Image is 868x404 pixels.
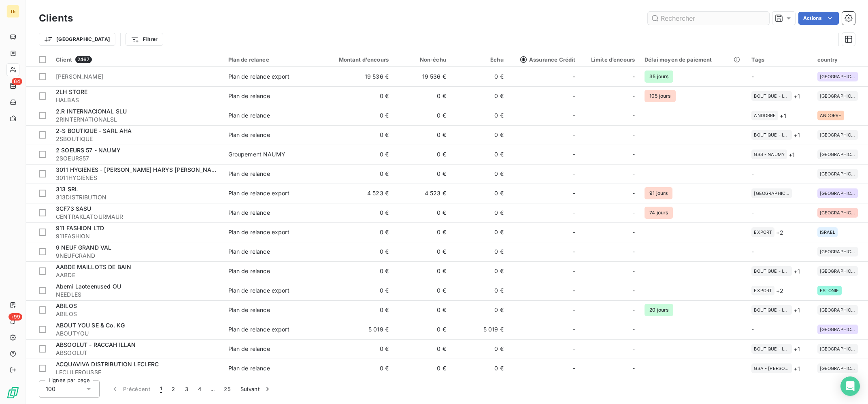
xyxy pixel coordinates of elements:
[754,152,785,157] span: GSS - NAUMY
[317,203,394,222] td: 0 €
[820,152,855,157] span: [GEOGRAPHIC_DATA]
[180,380,193,398] button: 3
[56,341,136,348] span: ABSOOLUT - RACCAH ILLAN
[794,306,800,314] span: + 1
[228,92,270,100] div: Plan de relance
[632,150,635,158] span: -
[394,339,451,359] td: 0 €
[56,174,219,182] span: 3011HYGIENES
[632,170,635,178] span: -
[751,326,754,333] span: -
[317,242,394,261] td: 0 €
[56,329,219,338] span: ABOUTYOU
[228,364,270,372] div: Plan de relance
[167,380,180,398] button: 2
[751,170,754,177] span: -
[56,244,111,251] span: 9 NEUF GRAND VAL
[573,111,575,120] span: -
[573,170,575,178] span: -
[39,11,73,26] h3: Clients
[451,281,508,300] td: 0 €
[451,300,508,320] td: 0 €
[632,209,635,217] span: -
[632,286,635,295] span: -
[56,88,87,95] span: 2LH STORE
[573,364,575,372] span: -
[75,56,92,63] span: 2467
[228,286,289,295] div: Plan de relance export
[451,67,508,86] td: 0 €
[632,267,635,275] span: -
[317,281,394,300] td: 0 €
[317,125,394,145] td: 0 €
[794,131,800,139] span: + 1
[820,308,855,312] span: [GEOGRAPHIC_DATA]
[645,90,675,102] span: 105 jours
[451,164,508,184] td: 0 €
[56,147,121,154] span: 2 SOEURS 57 - NAUMY
[394,106,451,125] td: 0 €
[394,203,451,222] td: 0 €
[228,56,312,63] div: Plan de relance
[451,359,508,378] td: 0 €
[451,222,508,242] td: 0 €
[56,127,132,134] span: 2-S BOUTIQUE - SARL AHA
[573,267,575,275] span: -
[228,248,270,256] div: Plan de relance
[820,113,842,118] span: ANDORRE
[317,67,394,86] td: 19 536 €
[648,12,769,25] input: Rechercher
[754,94,789,98] span: BOUTIQUE - INDEP
[632,189,635,197] span: -
[451,242,508,261] td: 0 €
[56,322,125,329] span: ABOUT YOU SE & Co. KG
[394,261,451,281] td: 0 €
[126,33,163,46] button: Filtrer
[160,385,162,393] span: 1
[820,210,855,215] span: [GEOGRAPHIC_DATA]
[56,186,78,192] span: 313 SRL
[317,145,394,164] td: 0 €
[751,73,754,80] span: -
[820,269,855,274] span: [GEOGRAPHIC_DATA]
[840,376,860,396] div: Open Intercom Messenger
[573,150,575,158] span: -
[228,170,270,178] div: Plan de relance
[632,306,635,314] span: -
[56,224,104,231] span: 911 FASHION LTD
[228,131,270,139] div: Plan de relance
[56,135,219,143] span: 2SBOUTIQUE
[820,133,855,137] span: [GEOGRAPHIC_DATA]
[6,5,19,18] div: TE
[573,306,575,314] span: -
[155,380,167,398] button: 1
[751,209,754,216] span: -
[456,56,504,63] div: Échu
[56,108,127,115] span: 2.R INTERNACIONAL SLU
[12,78,22,85] span: 64
[754,113,776,118] span: ANDORRE
[632,131,635,139] span: -
[573,286,575,295] span: -
[56,205,91,212] span: 3CF73 SASU
[794,267,800,276] span: + 1
[820,366,855,371] span: [GEOGRAPHIC_DATA]
[317,300,394,320] td: 0 €
[394,320,451,339] td: 0 €
[228,306,270,314] div: Plan de relance
[317,320,394,339] td: 5 019 €
[394,359,451,378] td: 0 €
[228,209,270,217] div: Plan de relance
[776,228,783,237] span: + 2
[56,271,219,279] span: AABDE
[6,386,19,399] img: Logo LeanPay
[794,92,800,100] span: + 1
[56,368,219,376] span: LECLILEROUSSE
[632,364,635,372] span: -
[632,92,635,100] span: -
[394,125,451,145] td: 0 €
[789,150,795,159] span: + 1
[394,164,451,184] td: 0 €
[754,308,789,312] span: BOUTIQUE - INDEP
[451,203,508,222] td: 0 €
